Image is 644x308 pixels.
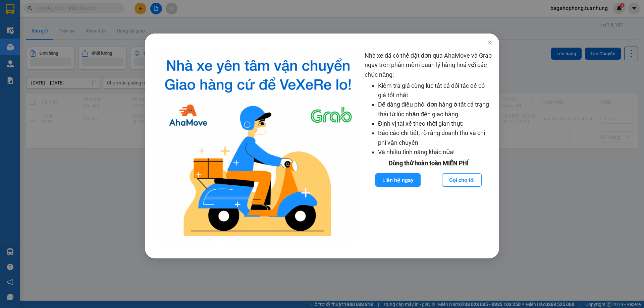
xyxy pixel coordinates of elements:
span: close [487,40,492,45]
img: logo [157,51,359,242]
li: Dễ dàng điều phối đơn hàng ở tất cả trạng thái từ lúc nhận đến giao hàng [378,100,492,119]
li: Kiểm tra giá cùng lúc tất cả đối tác để có giá tốt nhất [378,81,492,100]
button: Liên hệ ngay [375,173,421,187]
li: Và nhiều tính năng khác nữa! [378,147,492,157]
span: Liên hệ ngay [382,176,414,184]
div: Nhà xe đã có thể đặt đơn qua AhaMove và Grab ngay trên phần mềm quản lý hàng hoá với các chức năng: [365,51,492,242]
span: Gọi cho tôi [449,176,475,184]
button: Gọi cho tôi [442,173,482,187]
li: Báo cáo chi tiết, rõ ràng doanh thu và chi phí vận chuyển [378,128,492,147]
li: Định vị tài xế theo thời gian thực [378,119,492,128]
div: Dùng thử hoàn toàn MIỄN PHÍ [365,159,492,168]
button: Close [480,34,499,52]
